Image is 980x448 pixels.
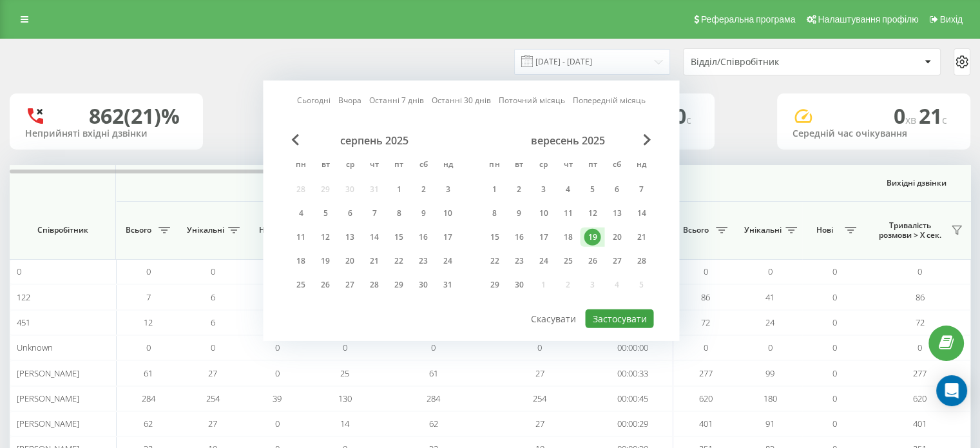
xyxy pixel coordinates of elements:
div: 24 [439,253,456,269]
div: 17 [535,229,552,246]
div: 14 [366,229,383,246]
div: пн 11 серп 2025 р. [289,228,313,247]
span: 620 [699,393,713,404]
div: вт 12 серп 2025 р. [313,228,338,247]
div: серпень 2025 [289,134,460,147]
div: вт 30 вер 2025 р. [506,275,531,295]
span: 24 [765,317,774,328]
div: 9 [510,205,527,222]
span: 86 [701,291,710,303]
div: 30 [415,277,432,293]
div: пн 22 вер 2025 р. [482,251,506,271]
div: 26 [584,253,600,269]
a: Сьогодні [297,94,331,106]
div: чт 11 вер 2025 р. [555,204,580,223]
div: вт 26 серп 2025 р. [313,275,338,295]
a: Останні 30 днів [432,94,491,106]
span: 0 [918,342,922,353]
span: 99 [765,367,774,379]
div: чт 28 серп 2025 р. [362,275,387,295]
div: 19 [317,253,334,269]
abbr: середа [340,156,360,175]
span: Всього [680,225,712,235]
div: сб 23 серп 2025 р. [411,251,436,271]
span: 7 [146,291,151,303]
span: 86 [916,291,925,303]
div: 25 [559,253,576,269]
div: нд 21 вер 2025 р. [629,228,653,247]
div: ср 20 серп 2025 р. [338,251,362,271]
span: 14 [340,418,349,429]
span: 0 [17,266,21,277]
div: Неприйняті вхідні дзвінки [25,128,187,139]
div: 8 [486,205,503,222]
abbr: понеділок [485,156,504,175]
div: нд 24 серп 2025 р. [436,251,460,271]
div: 28 [366,277,383,293]
span: 6 [211,317,215,328]
div: 22 [390,253,407,269]
div: нд 10 серп 2025 р. [436,204,460,223]
abbr: четвер [558,156,577,175]
span: 12 [144,317,153,328]
a: Поточний місяць [499,94,565,106]
span: Унікальні [187,225,224,235]
div: пт 15 серп 2025 р. [387,228,411,247]
div: 23 [415,253,432,269]
span: 0 [832,342,837,353]
div: вт 9 вер 2025 р. [506,204,531,223]
span: 0 [431,342,436,353]
div: пн 15 вер 2025 р. [482,228,506,247]
span: Всього [122,225,155,235]
div: 20 [608,229,625,246]
div: чт 18 вер 2025 р. [555,228,580,247]
div: 22 [486,253,503,269]
abbr: понеділок [291,156,311,175]
span: Вихід [940,14,963,24]
div: сб 6 вер 2025 р. [604,180,629,199]
div: 27 [608,253,625,269]
div: нд 31 серп 2025 р. [436,275,460,295]
div: пт 8 серп 2025 р. [387,204,411,223]
div: 2 [415,181,432,198]
div: 11 [559,205,576,222]
div: пн 18 серп 2025 р. [289,251,313,271]
div: вересень 2025 [482,134,653,147]
div: пн 8 вер 2025 р. [482,204,506,223]
div: пт 29 серп 2025 р. [387,275,411,295]
div: ср 24 вер 2025 р. [531,251,555,271]
span: 122 [17,291,30,303]
abbr: неділя [438,156,457,175]
div: 16 [510,229,527,246]
button: Застосувати [585,309,653,328]
span: 27 [208,418,217,429]
div: ср 3 вер 2025 р. [531,180,555,199]
span: 0 [768,266,773,277]
span: 0 [211,342,215,353]
div: 6 [341,205,358,222]
span: c [942,113,947,127]
div: чт 7 серп 2025 р. [362,204,387,223]
div: ср 6 серп 2025 р. [338,204,362,223]
span: Налаштування профілю [818,14,918,24]
span: c [686,113,691,127]
div: сб 20 вер 2025 р. [604,228,629,247]
div: 20 [341,253,358,269]
div: 8 [390,205,407,222]
span: 0 [146,266,151,277]
span: 0 [704,266,708,277]
div: 2 [510,181,527,198]
span: 0 [211,266,215,277]
div: вт 2 вер 2025 р. [506,180,531,199]
td: 00:00:00 [593,335,673,360]
div: 6 [608,181,625,198]
span: Нові [251,225,283,235]
a: Вчора [338,94,361,106]
span: 0 [832,266,837,277]
span: 27 [535,418,544,429]
span: Співробітник [21,225,104,235]
span: 130 [338,393,352,404]
div: сб 9 серп 2025 р. [411,204,436,223]
div: ср 17 вер 2025 р. [531,228,555,247]
span: 0 [832,291,837,303]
